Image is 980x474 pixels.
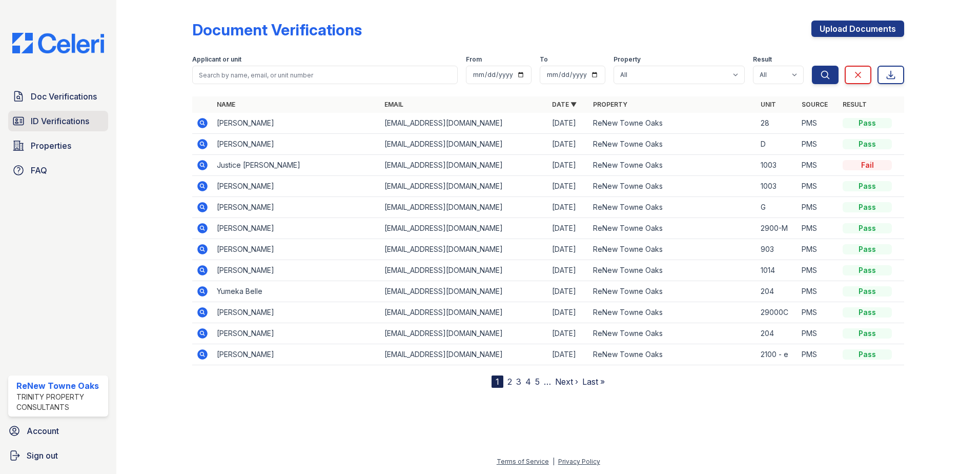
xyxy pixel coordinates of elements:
[798,155,839,176] td: PMS
[217,101,235,108] a: Name
[540,55,548,64] label: To
[757,113,798,134] td: 28
[548,155,589,176] td: [DATE]
[380,113,548,134] td: [EMAIL_ADDRESS][DOMAIN_NAME]
[589,113,757,134] td: ReNew Towne Oaks
[757,344,798,365] td: 2100 - e
[798,197,839,218] td: PMS
[8,135,108,156] a: Properties
[843,328,892,339] div: Pass
[553,458,555,465] div: |
[548,260,589,281] td: [DATE]
[798,218,839,239] td: PMS
[798,134,839,155] td: PMS
[516,377,521,387] a: 3
[548,176,589,197] td: [DATE]
[798,239,839,260] td: PMS
[548,218,589,239] td: [DATE]
[380,176,548,197] td: [EMAIL_ADDRESS][DOMAIN_NAME]
[4,421,112,441] a: Account
[757,323,798,344] td: 204
[798,323,839,344] td: PMS
[843,244,892,254] div: Pass
[757,197,798,218] td: G
[213,176,380,197] td: [PERSON_NAME]
[548,281,589,302] td: [DATE]
[753,55,772,64] label: Result
[552,101,577,108] a: Date ▼
[548,323,589,344] td: [DATE]
[555,377,578,387] a: Next ›
[589,302,757,323] td: ReNew Towne Oaks
[213,323,380,344] td: [PERSON_NAME]
[213,197,380,218] td: [PERSON_NAME]
[492,376,503,388] div: 1
[548,344,589,365] td: [DATE]
[16,392,104,412] div: Trinity Property Consultants
[384,101,403,108] a: Email
[843,349,892,360] div: Pass
[593,101,627,108] a: Property
[8,111,108,131] a: ID Verifications
[466,55,482,64] label: From
[8,160,108,181] a: FAQ
[27,425,59,437] span: Account
[589,281,757,302] td: ReNew Towne Oaks
[548,197,589,218] td: [DATE]
[213,155,380,176] td: Justice [PERSON_NAME]
[589,176,757,197] td: ReNew Towne Oaks
[757,239,798,260] td: 903
[380,323,548,344] td: [EMAIL_ADDRESS][DOMAIN_NAME]
[213,302,380,323] td: [PERSON_NAME]
[589,260,757,281] td: ReNew Towne Oaks
[614,55,641,64] label: Property
[380,260,548,281] td: [EMAIL_ADDRESS][DOMAIN_NAME]
[380,281,548,302] td: [EMAIL_ADDRESS][DOMAIN_NAME]
[213,218,380,239] td: [PERSON_NAME]
[213,260,380,281] td: [PERSON_NAME]
[798,113,839,134] td: PMS
[213,239,380,260] td: [PERSON_NAME]
[843,286,892,297] div: Pass
[213,113,380,134] td: [PERSON_NAME]
[380,218,548,239] td: [EMAIL_ADDRESS][DOMAIN_NAME]
[798,176,839,197] td: PMS
[843,101,867,108] a: Result
[843,202,892,212] div: Pass
[843,118,892,128] div: Pass
[31,115,89,127] span: ID Verifications
[843,265,892,275] div: Pass
[548,239,589,260] td: [DATE]
[544,376,551,388] span: …
[843,160,892,170] div: Fail
[497,458,549,465] a: Terms of Service
[4,445,112,466] a: Sign out
[843,181,892,191] div: Pass
[192,55,241,64] label: Applicant or unit
[16,380,104,392] div: ReNew Towne Oaks
[843,307,892,318] div: Pass
[589,323,757,344] td: ReNew Towne Oaks
[589,344,757,365] td: ReNew Towne Oaks
[8,86,108,107] a: Doc Verifications
[213,281,380,302] td: Yumeka Belle
[798,344,839,365] td: PMS
[802,101,828,108] a: Source
[843,139,892,149] div: Pass
[213,344,380,365] td: [PERSON_NAME]
[757,302,798,323] td: 29000C
[192,21,362,39] div: Document Verifications
[798,302,839,323] td: PMS
[213,134,380,155] td: [PERSON_NAME]
[757,134,798,155] td: D
[4,33,112,53] img: CE_Logo_Blue-a8612792a0a2168367f1c8372b55b34899dd931a85d93a1a3d3e32e68fde9ad4.png
[582,377,605,387] a: Last »
[31,90,97,103] span: Doc Verifications
[589,155,757,176] td: ReNew Towne Oaks
[761,101,776,108] a: Unit
[548,113,589,134] td: [DATE]
[757,155,798,176] td: 1003
[798,260,839,281] td: PMS
[380,155,548,176] td: [EMAIL_ADDRESS][DOMAIN_NAME]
